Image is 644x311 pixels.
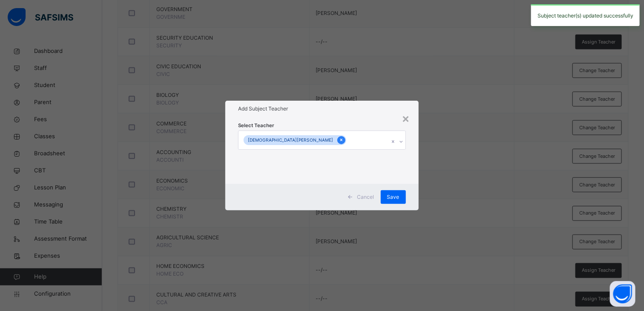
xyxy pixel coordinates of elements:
div: Subject teacher(s) updated successfully [531,4,640,26]
span: Select Teacher [238,122,274,129]
div: × [402,109,410,127]
button: Open asap [610,281,635,307]
span: Save [387,193,400,201]
div: [DEMOGRAPHIC_DATA][PERSON_NAME] [244,135,337,145]
h1: Add Subject Teacher [238,105,406,113]
span: Cancel [357,193,374,201]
